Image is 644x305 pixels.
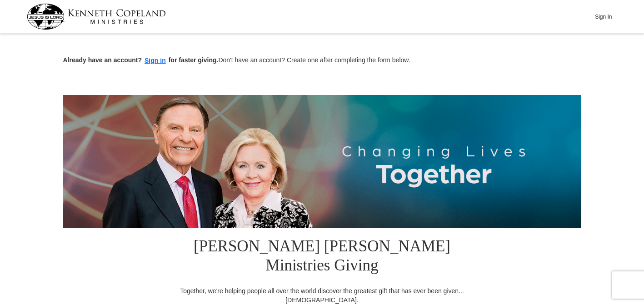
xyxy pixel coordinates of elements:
button: Sign In [590,10,617,24]
strong: Already have an account? for faster giving. [63,56,219,64]
p: Don't have an account? Create one after completing the form below. [63,55,581,66]
div: Together, we're helping people all over the world discover the greatest gift that has ever been g... [175,286,470,305]
h1: [PERSON_NAME] [PERSON_NAME] Ministries Giving [175,228,470,286]
button: Sign in [142,55,169,66]
img: kcm-header-logo.svg [27,4,166,30]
